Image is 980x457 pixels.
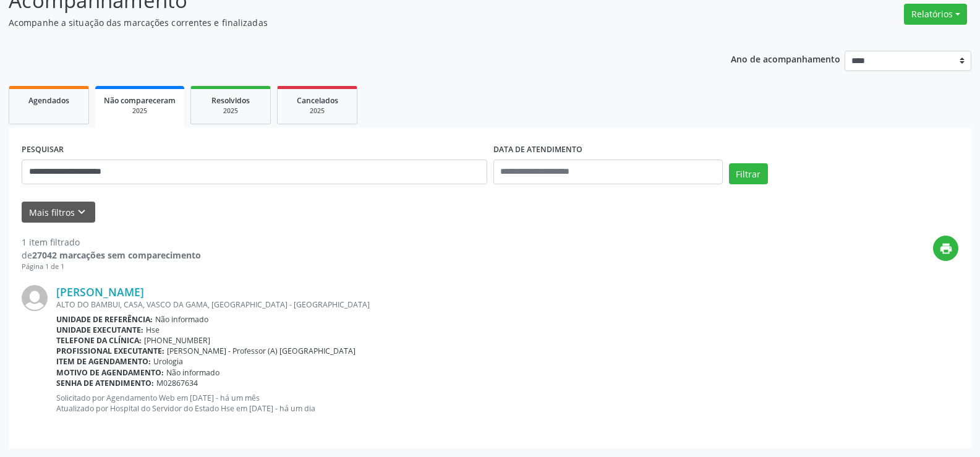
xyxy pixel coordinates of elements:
span: Cancelados [297,95,338,106]
button: Mais filtroskeyboard_arrow_down [22,202,95,223]
b: Senha de atendimento: [56,378,154,388]
b: Item de agendamento: [56,356,151,367]
span: Agendados [28,95,69,106]
i: print [939,242,953,255]
strong: 27042 marcações sem comparecimento [32,249,201,261]
p: Ano de acompanhamento [731,51,840,66]
p: Acompanhe a situação das marcações correntes e finalizadas [9,16,683,29]
button: print [933,236,958,261]
div: 1 item filtrado [22,236,201,249]
b: Unidade de referência: [56,314,153,325]
div: 2025 [104,106,176,116]
b: Profissional executante: [56,346,164,356]
span: Resolvidos [211,95,250,106]
span: [PERSON_NAME] - Professor (A) [GEOGRAPHIC_DATA] [167,346,356,356]
span: Não informado [166,367,219,378]
button: Filtrar [729,163,768,184]
span: Não informado [155,314,208,325]
div: 2025 [286,106,348,116]
span: [PHONE_NUMBER] [144,335,210,346]
b: Unidade executante: [56,325,143,335]
img: img [22,285,48,311]
div: 2025 [200,106,262,116]
div: ALTO DO BAMBUI, CASA, VASCO DA GAMA, [GEOGRAPHIC_DATA] - [GEOGRAPHIC_DATA] [56,299,958,310]
label: DATA DE ATENDIMENTO [493,140,582,160]
a: [PERSON_NAME] [56,285,144,299]
b: Motivo de agendamento: [56,367,164,378]
b: Telefone da clínica: [56,335,142,346]
i: keyboard_arrow_down [75,205,88,219]
span: Hse [146,325,160,335]
span: M02867634 [156,378,198,388]
div: de [22,249,201,262]
button: Relatórios [904,4,967,25]
p: Solicitado por Agendamento Web em [DATE] - há um mês Atualizado por Hospital do Servidor do Estad... [56,393,958,414]
div: Página 1 de 1 [22,262,201,272]
label: PESQUISAR [22,140,64,160]
span: Urologia [153,356,183,367]
span: Não compareceram [104,95,176,106]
